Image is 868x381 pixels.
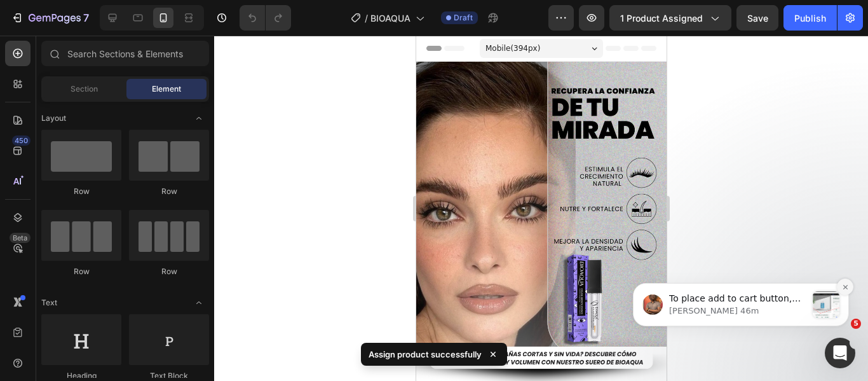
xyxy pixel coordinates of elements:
[189,108,209,128] span: Toggle open
[41,186,121,197] div: Row
[55,102,193,114] p: Message from Jephthah, sent Hace 46m
[129,186,209,197] div: Row
[851,319,861,329] span: 5
[29,92,49,112] img: Profile image for Jephthah
[83,10,89,25] p: 7
[41,113,66,124] span: Layout
[370,11,410,25] span: BIOAQUA
[152,83,181,95] span: Element
[747,13,768,24] span: Save
[5,5,95,31] button: 7
[609,5,731,31] button: 1 product assigned
[41,41,209,66] input: Search Sections & Elements
[71,83,98,95] span: Section
[12,135,31,146] div: 450
[825,338,855,368] iframe: Intercom live chat
[614,203,868,347] iframe: Intercom notifications mensaje
[416,36,667,381] iframe: Design area
[369,348,482,361] p: Assign product successfully
[223,76,240,92] button: Dismiss notification
[454,12,473,24] span: Draft
[240,5,291,31] div: Undo/Redo
[129,266,209,277] div: Row
[189,293,209,313] span: Toggle open
[783,5,837,31] button: Publish
[620,11,703,25] span: 1 product assigned
[19,80,235,123] div: message notification from Jephthah, Hace 46m. To place add to cart button, please follow the step...
[55,90,190,265] span: To place add to cart button, please follow the steps below: - Drag add to cart button into the pr...
[41,266,121,277] div: Row
[41,297,57,308] span: Text
[10,233,31,243] div: Beta
[736,5,778,31] button: Save
[794,11,826,25] div: Publish
[365,11,368,25] span: /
